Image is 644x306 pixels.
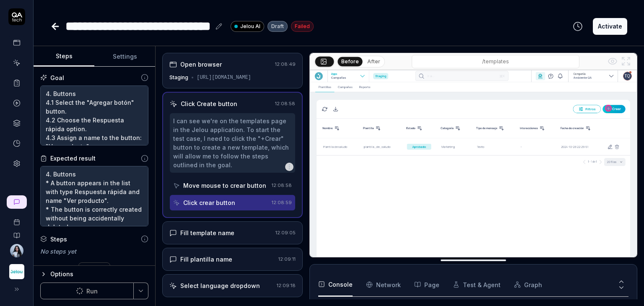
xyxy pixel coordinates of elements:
div: [URL][DOMAIN_NAME] [197,74,251,81]
time: 12:08:58 [275,101,295,106]
div: Fill template name [180,228,234,237]
img: Screenshot [310,70,637,274]
time: 12:08:58 [272,182,292,188]
button: Settings [94,47,155,67]
div: I can see we're on the templates page in the Jelou application. To start the test case, I need to... [173,117,292,169]
div: Staging [169,74,188,81]
div: Failed [291,21,314,32]
button: Before [338,57,363,66]
button: Test & Agent [453,273,501,296]
div: Fill plantilla name [180,255,232,264]
div: Open browser [180,60,222,69]
a: Book a call with us [3,212,30,226]
button: Steps [34,47,94,67]
button: Open in full screen [619,54,633,68]
button: View version history [568,18,588,35]
time: 12:08:59 [272,200,292,205]
div: Options [50,269,148,279]
time: 12:08:49 [275,61,296,67]
button: Page [414,273,439,296]
button: Show all interative elements [606,54,619,68]
button: Graph [514,273,542,296]
button: Move mouse to crear button12:08:58 [170,178,295,193]
button: Console [318,273,353,296]
img: Jelou AI Logo [9,264,24,279]
button: Jelou AI Logo [3,257,30,281]
button: Click crear button12:08:59 [170,195,295,210]
span: Jelou AI [240,23,260,30]
time: 12:09:11 [278,256,296,262]
div: Expected result [50,154,96,163]
button: Run [40,283,134,299]
button: After [364,57,384,66]
a: New conversation [7,195,27,209]
div: Steps [50,235,67,244]
div: Click crear button [183,198,235,207]
div: Draft [267,21,288,32]
time: 12:09:05 [275,230,296,236]
div: No steps yet [40,247,148,256]
button: Options [40,269,148,279]
img: d3b8c0a4-b2ec-4016-942c-38cd9e66fe47.jpg [10,244,23,257]
button: Activate [593,18,627,35]
div: Goal [50,73,64,82]
div: Click Create button [181,99,237,108]
button: Network [366,273,401,296]
a: Jelou AI [231,21,264,32]
div: Select language dropdown [180,281,260,290]
div: Move mouse to crear button [183,181,266,190]
a: Documentation [3,226,30,239]
time: 12:09:18 [277,283,296,288]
